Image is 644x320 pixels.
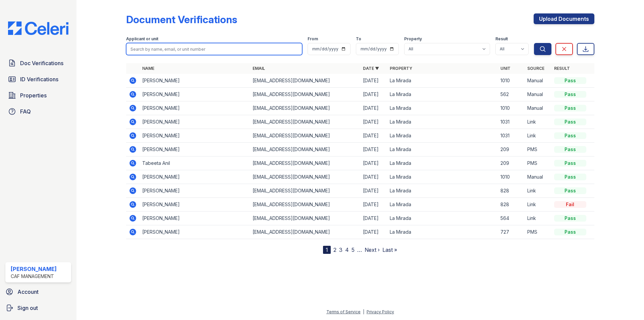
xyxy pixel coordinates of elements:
[126,13,237,26] div: Document Verifications
[387,198,497,212] td: La Mirada
[525,88,551,101] td: Manual
[554,215,586,222] div: Pass
[498,156,525,170] td: 209
[495,36,508,42] label: Result
[387,129,497,143] td: La Mirada
[554,77,586,84] div: Pass
[554,66,570,71] a: Result
[527,66,544,71] a: Source
[253,66,265,71] a: Email
[5,73,71,86] a: ID Verifications
[20,59,63,67] span: Doc Verifications
[554,105,586,111] div: Pass
[498,198,525,212] td: 828
[5,105,71,118] a: FAQ
[345,246,349,253] a: 4
[140,88,250,101] td: [PERSON_NAME]
[404,36,422,42] label: Property
[363,309,364,314] div: |
[140,170,250,184] td: [PERSON_NAME]
[250,156,360,170] td: [EMAIL_ADDRESS][DOMAIN_NAME]
[357,246,362,254] span: …
[387,212,497,225] td: La Mirada
[360,170,387,184] td: [DATE]
[360,184,387,198] td: [DATE]
[250,129,360,143] td: [EMAIL_ADDRESS][DOMAIN_NAME]
[554,229,586,235] div: Pass
[250,225,360,239] td: [EMAIL_ADDRESS][DOMAIN_NAME]
[387,101,497,115] td: La Mirada
[525,74,551,88] td: Manual
[382,246,397,253] a: Last »
[308,36,318,42] label: From
[387,115,497,129] td: La Mirada
[17,288,39,296] span: Account
[534,13,594,24] a: Upload Documents
[11,273,57,280] div: CAF Management
[250,115,360,129] td: [EMAIL_ADDRESS][DOMAIN_NAME]
[360,143,387,156] td: [DATE]
[250,74,360,88] td: [EMAIL_ADDRESS][DOMAIN_NAME]
[20,75,58,83] span: ID Verifications
[250,101,360,115] td: [EMAIL_ADDRESS][DOMAIN_NAME]
[554,201,586,208] div: Fail
[333,246,336,253] a: 2
[498,212,525,225] td: 564
[525,198,551,212] td: Link
[525,115,551,129] td: Link
[367,309,394,314] a: Privacy Policy
[140,184,250,198] td: [PERSON_NAME]
[3,285,74,299] a: Account
[387,74,497,88] td: La Mirada
[140,129,250,143] td: [PERSON_NAME]
[140,74,250,88] td: [PERSON_NAME]
[250,198,360,212] td: [EMAIL_ADDRESS][DOMAIN_NAME]
[387,143,497,156] td: La Mirada
[140,143,250,156] td: [PERSON_NAME]
[352,246,355,253] a: 5
[360,88,387,101] td: [DATE]
[250,212,360,225] td: [EMAIL_ADDRESS][DOMAIN_NAME]
[500,66,511,71] a: Unit
[390,66,412,71] a: Property
[140,198,250,212] td: [PERSON_NAME]
[525,129,551,143] td: Link
[360,129,387,143] td: [DATE]
[498,129,525,143] td: 1031
[250,88,360,101] td: [EMAIL_ADDRESS][DOMAIN_NAME]
[498,225,525,239] td: 727
[339,246,342,253] a: 3
[140,225,250,239] td: [PERSON_NAME]
[360,101,387,115] td: [DATE]
[525,143,551,156] td: PMS
[498,88,525,101] td: 562
[360,115,387,129] td: [DATE]
[387,225,497,239] td: La Mirada
[554,146,586,153] div: Pass
[387,184,497,198] td: La Mirada
[360,212,387,225] td: [DATE]
[250,170,360,184] td: [EMAIL_ADDRESS][DOMAIN_NAME]
[525,212,551,225] td: Link
[126,36,158,42] label: Applicant or unit
[5,89,71,102] a: Properties
[498,101,525,115] td: 1010
[365,246,380,253] a: Next ›
[126,43,302,55] input: Search by name, email, or unit number
[17,304,38,312] span: Sign out
[387,156,497,170] td: La Mirada
[525,184,551,198] td: Link
[525,225,551,239] td: PMS
[3,301,74,315] a: Sign out
[498,143,525,156] td: 209
[323,246,331,254] div: 1
[360,74,387,88] td: [DATE]
[363,66,379,71] a: Date ▼
[360,198,387,212] td: [DATE]
[498,115,525,129] td: 1031
[360,156,387,170] td: [DATE]
[5,56,71,70] a: Doc Verifications
[387,170,497,184] td: La Mirada
[387,88,497,101] td: La Mirada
